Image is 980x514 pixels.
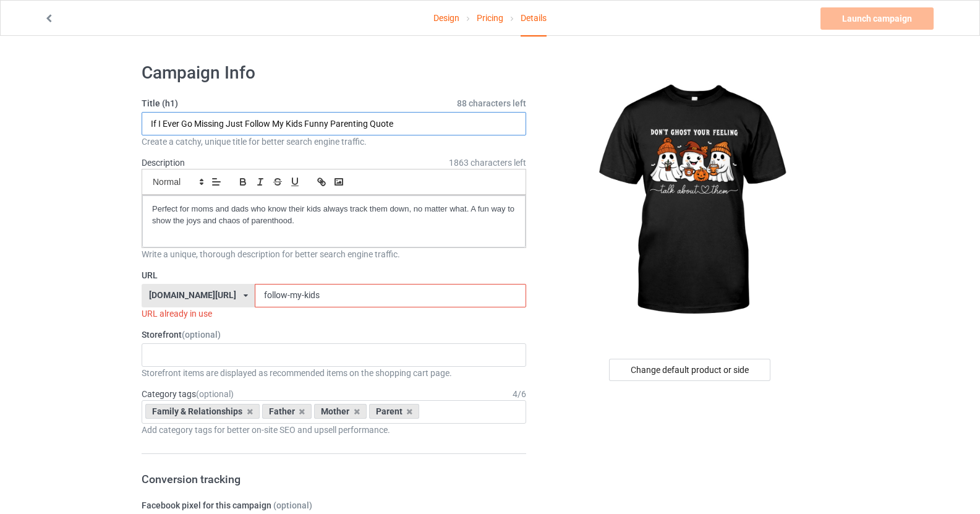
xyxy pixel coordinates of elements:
label: Category tags [142,388,234,400]
span: (optional) [273,500,312,510]
div: Details [521,1,547,36]
div: [DOMAIN_NAME][URL] [149,291,236,299]
div: URL already in use [142,307,526,320]
label: Storefront [142,328,526,341]
div: 4 / 6 [513,388,526,400]
label: Description [142,158,185,168]
p: Perfect for moms and dads who know their kids always track them down, no matter what. A fun way t... [152,203,516,226]
div: Mother [314,404,367,419]
label: Title (h1) [142,97,526,109]
label: Facebook pixel for this campaign [142,499,526,512]
div: Create a catchy, unique title for better search engine traffic. [142,135,526,148]
div: Storefront items are displayed as recommended items on the shopping cart page. [142,367,526,379]
span: 88 characters left [457,97,526,109]
label: URL [142,269,526,281]
a: Pricing [477,1,503,35]
span: (optional) [182,330,221,340]
div: Change default product or side [609,359,770,381]
h3: Conversion tracking [142,472,526,486]
div: Add category tags for better on-site SEO and upsell performance. [142,424,526,436]
h1: Campaign Info [142,62,526,84]
div: Parent [369,404,420,419]
a: Design [433,1,459,35]
span: 1863 characters left [449,156,526,169]
span: (optional) [196,389,234,399]
div: Father [262,404,312,419]
div: Family & Relationships [145,404,260,419]
div: Write a unique, thorough description for better search engine traffic. [142,248,526,260]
